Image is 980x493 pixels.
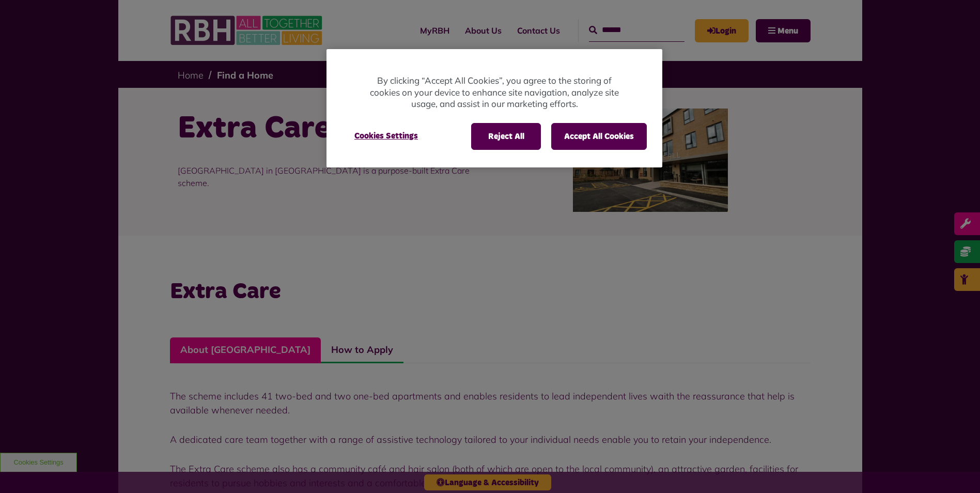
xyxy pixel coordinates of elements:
button: Accept All Cookies [551,123,647,150]
div: Privacy [326,49,662,167]
button: Reject All [471,123,541,150]
button: Cookies Settings [342,123,430,149]
div: Cookie banner [326,49,662,167]
p: By clicking “Accept All Cookies”, you agree to the storing of cookies on your device to enhance s... [368,75,621,110]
